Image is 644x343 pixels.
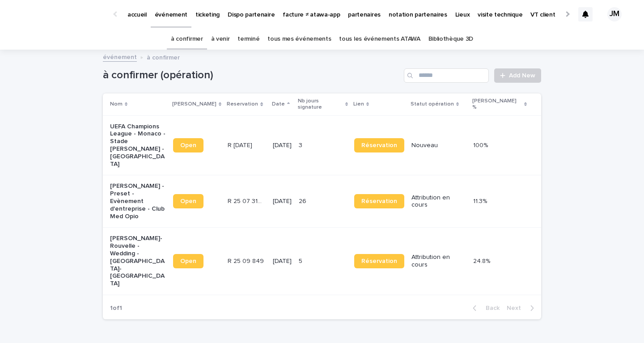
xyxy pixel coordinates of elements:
[103,51,137,62] a: événement
[227,99,258,109] p: Reservation
[354,138,404,152] a: Réservation
[361,198,397,204] span: Réservation
[180,142,196,148] span: Open
[267,29,331,50] a: tous mes événements
[503,304,541,312] button: Next
[473,196,489,205] p: 11.3%
[103,115,541,175] tr: UEFA Champions League - Monaco - Stade [PERSON_NAME] - [GEOGRAPHIC_DATA]OpenR [DATE]R [DATE] [DAT...
[228,140,254,149] p: R [DATE]
[473,140,490,149] p: 100%
[299,140,304,149] p: 3
[339,29,420,50] a: tous les événements ATAWA
[272,99,285,109] p: Date
[103,69,400,82] h1: à confirmer (opération)
[273,142,292,149] p: [DATE]
[411,142,466,149] p: Nouveau
[480,305,500,311] span: Back
[473,256,492,265] p: 24.8%
[103,228,541,295] tr: [PERSON_NAME]-Rouvelle - Wedding - [GEOGRAPHIC_DATA]-[GEOGRAPHIC_DATA]OpenR 25 09 849R 25 09 849 ...
[180,258,196,264] span: Open
[411,99,454,109] p: Statut opération
[211,29,230,50] a: à venir
[173,254,203,268] a: Open
[466,304,503,312] button: Back
[273,198,292,205] p: [DATE]
[494,68,541,83] a: Add New
[361,258,397,264] span: Réservation
[472,96,522,113] p: [PERSON_NAME] %
[103,297,129,319] p: 1 of 1
[428,29,473,50] a: Bibliothèque 3D
[228,196,267,205] p: R 25 07 3166
[147,52,180,62] p: à confirmer
[411,254,466,269] p: Attribution en cours
[299,256,304,265] p: 5
[173,138,203,152] a: Open
[228,256,266,265] p: R 25 09 849
[299,196,308,205] p: 26
[354,254,404,268] a: Réservation
[237,29,259,50] a: terminé
[361,142,397,148] span: Réservation
[110,123,166,168] p: UEFA Champions League - Monaco - Stade [PERSON_NAME] - [GEOGRAPHIC_DATA]
[173,194,203,208] a: Open
[411,194,466,209] p: Attribution en cours
[171,29,203,50] a: à confirmer
[404,68,489,83] input: Search
[298,96,343,113] p: Nb jours signature
[110,182,166,220] p: [PERSON_NAME] - Preset - Evènement d'entreprise - Club Med Opio
[180,198,196,204] span: Open
[353,99,364,109] p: Lien
[354,194,404,208] a: Réservation
[172,99,216,109] p: [PERSON_NAME]
[273,258,292,265] p: [DATE]
[509,72,535,79] span: Add New
[110,99,123,109] p: Nom
[110,235,166,288] p: [PERSON_NAME]-Rouvelle - Wedding - [GEOGRAPHIC_DATA]-[GEOGRAPHIC_DATA]
[507,305,526,311] span: Next
[607,7,622,21] div: JM
[18,5,105,23] img: Ls34BcGeRexTGTNfXpUC
[103,175,541,228] tr: [PERSON_NAME] - Preset - Evènement d'entreprise - Club Med OpioOpenR 25 07 3166R 25 07 3166 [DATE...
